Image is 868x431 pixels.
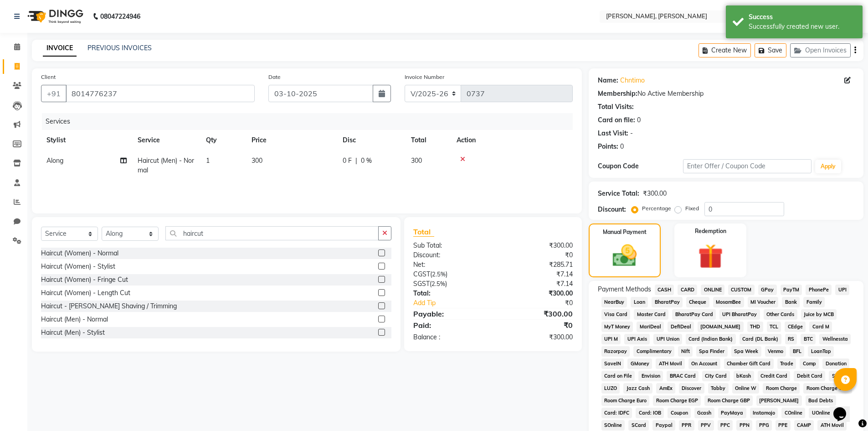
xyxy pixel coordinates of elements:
[755,43,786,57] button: Save
[46,156,63,165] span: Along
[620,76,645,85] a: Chntimo
[598,89,854,99] div: No Active Membership
[777,358,796,369] span: Trade
[809,322,832,332] span: Card M
[652,297,683,307] span: BharatPay
[493,289,580,298] div: ₹300.00
[736,420,752,431] span: PPN
[406,279,493,289] div: ( )
[493,279,580,289] div: ₹7.14
[830,395,859,422] iframe: chat widget
[678,346,693,357] span: Nift
[598,142,618,151] div: Points:
[747,322,763,332] span: THD
[598,189,639,198] div: Service Total:
[698,322,744,332] span: [DOMAIN_NAME]
[718,420,733,431] span: PPC
[42,113,580,130] div: Services
[508,298,580,308] div: ₹0
[493,241,580,250] div: ₹300.00
[835,285,849,295] span: UPI
[633,346,674,357] span: Complimentary
[413,280,430,288] span: SGST
[776,420,791,431] span: PPE
[638,371,663,381] span: Envision
[598,161,683,171] div: Coupon Code
[819,334,851,344] span: Wellnessta
[601,383,620,394] span: LUZO
[694,408,714,418] span: Gcash
[493,308,580,319] div: ₹300.00
[790,43,851,57] button: Open Invoices
[734,371,754,381] span: bKash
[41,301,177,311] div: Haircut - [PERSON_NAME] Shaving / Trimming
[623,383,652,394] span: Jazz Cash
[41,249,118,258] div: Haircut (Women) - Normal
[801,334,816,344] span: BTC
[493,250,580,260] div: ₹0
[642,204,671,213] label: Percentage
[41,73,56,81] label: Client
[165,226,379,240] input: Search or Scan
[696,346,728,357] span: Spa Finder
[749,12,856,22] div: Success
[756,395,802,406] span: [PERSON_NAME]
[601,408,632,418] span: Card: IDFC
[493,260,580,270] div: ₹285.71
[601,371,635,381] span: Card on File
[655,285,674,295] span: CASH
[748,297,779,307] span: MI Voucher
[688,358,720,369] span: On Account
[601,346,630,357] span: Razorpay
[66,85,255,102] input: Search by Name/Mobile/Email/Code
[624,334,650,344] span: UPI Axis
[815,160,841,173] button: Apply
[713,297,744,307] span: MosamBee
[451,130,573,151] th: Action
[668,322,694,332] span: DefiDeal
[653,395,701,406] span: Room Charge EGP
[806,395,836,406] span: Bad Debts
[822,358,849,369] span: Donation
[678,285,697,295] span: CARD
[719,309,760,320] span: UPI BharatPay
[634,309,668,320] span: Master Card
[749,22,856,31] div: Successfully created new user.
[627,358,652,369] span: GMoney
[87,44,152,52] a: PREVIOUS INVOICES
[637,115,641,125] div: 0
[413,227,434,237] span: Total
[732,383,760,394] span: Online W
[731,346,761,357] span: Spa Week
[100,4,140,29] b: 08047224946
[781,408,805,418] span: COnline
[785,334,797,344] span: RS
[767,322,781,332] span: TCL
[41,262,115,271] div: Haircut (Women) - Stylist
[41,85,67,102] button: +91
[756,420,772,431] span: PPG
[206,156,210,165] span: 1
[758,371,791,381] span: Credit Card
[405,73,444,81] label: Invoice Number
[493,332,580,342] div: ₹300.00
[406,270,493,279] div: ( )
[598,102,634,112] div: Total Visits:
[337,130,406,151] th: Disc
[809,408,833,418] span: UOnline
[132,130,200,151] th: Service
[406,250,493,260] div: Discount:
[785,322,806,332] span: CEdge
[493,270,580,279] div: ₹7.14
[200,130,246,151] th: Qty
[252,156,262,165] span: 300
[829,371,852,381] span: Shoutlo
[764,309,797,320] span: Other Cards
[758,285,777,295] span: GPay
[656,383,675,394] span: AmEx
[763,383,800,394] span: Room Charge
[361,156,372,166] span: 0 %
[411,156,422,165] span: 300
[668,408,691,418] span: Coupon
[601,322,633,332] span: MyT Money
